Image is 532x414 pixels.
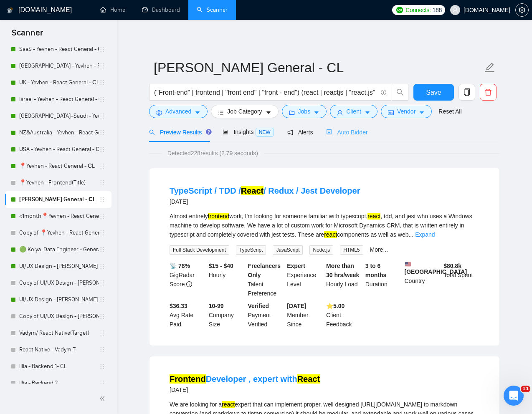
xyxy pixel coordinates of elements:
span: Auto Bidder [326,129,367,136]
span: Job Category [227,107,262,116]
span: NEW [256,128,274,137]
span: setting [156,109,162,116]
a: setting [515,7,529,13]
span: holder [99,246,106,253]
a: More... [370,246,388,253]
mark: React [241,186,263,195]
span: holder [99,363,106,370]
a: SaaS - Yevhen - React General - СL [19,41,99,58]
button: Save [413,84,454,101]
li: Copy of UI/UX Design - Natalia [5,308,111,325]
img: 🇺🇸 [405,261,411,267]
div: Duration [364,261,403,298]
span: holder [99,346,106,353]
a: Illia - Backend 2 [19,375,99,391]
li: 📍Yevhen - React General - СL [5,158,111,174]
a: Illia - Backend 1- CL [19,358,99,375]
span: delete [480,88,496,96]
span: Detected 228 results (2.79 seconds) [162,149,264,158]
span: Full Stack Development [170,245,229,255]
span: caret-down [365,109,370,116]
b: 3 to 6 months [365,263,387,278]
span: Scanner [5,27,50,44]
li: UI/UX Design - Mariana Derevianko [5,258,111,275]
span: user [337,109,343,116]
li: 🟢 Kolya. Data Engineer - General [5,241,111,258]
a: homeHome [100,6,125,13]
a: TypeScript / TDD /React/ Redux / Jest Developer [170,186,360,195]
li: SaaS - Yevhen - React General - СL [5,41,111,58]
span: Preview Results [149,129,209,136]
b: 📡 78% [170,263,190,269]
span: caret-down [266,109,271,116]
mark: frontend [208,213,229,220]
span: Save [426,87,441,98]
button: settingAdvancedcaret-down [149,105,208,118]
a: [PERSON_NAME] General - СL [19,191,99,208]
a: Copy of UI/UX Design - [PERSON_NAME] [19,308,99,325]
span: holder [99,79,106,86]
span: Jobs [298,107,311,116]
span: bars [218,109,224,116]
div: Tooltip anchor [205,128,213,136]
span: holder [99,46,106,53]
span: holder [99,179,106,186]
span: holder [99,296,106,303]
span: area-chart [223,129,228,135]
iframe: Intercom live chat [504,386,524,406]
span: Client [346,107,361,116]
b: $ 80.8k [443,263,461,269]
span: caret-down [314,109,319,116]
span: holder [99,113,106,119]
span: holder [99,213,106,220]
li: Israel - Yevhen - React General - СL [5,91,111,108]
span: holder [99,63,106,69]
button: userClientcaret-down [330,105,377,118]
a: searchScanner [197,6,228,13]
li: UK - Yevhen - React General - СL [5,74,111,91]
div: Experience Level [285,261,324,298]
div: Company Size [207,301,246,329]
span: 11 [521,386,530,392]
b: ⭐️ 5.00 [326,303,345,309]
mark: react [222,401,235,408]
span: holder [99,196,106,203]
span: holder [99,313,106,320]
li: 📍Yevhen - Frontend(Title) [5,174,111,191]
li: NZ&Australia - Yevhen - React General - СL [5,124,111,141]
span: holder [99,96,106,103]
span: info-circle [186,281,192,287]
span: setting [516,7,528,13]
a: React Native - Vadym T [19,341,99,358]
button: search [392,84,408,101]
span: Node.js [309,245,333,255]
div: Country [403,261,442,298]
button: delete [480,84,497,101]
span: robot [326,129,332,135]
span: TypeScript [236,245,266,255]
span: holder [99,330,106,336]
a: Reset All [438,107,461,116]
div: Talent Preference [246,261,286,298]
div: Hourly [207,261,246,298]
span: copy [459,88,475,96]
a: UK - Yevhen - React General - СL [19,74,99,91]
span: holder [99,380,106,386]
li: Switzerland - Yevhen - React General - СL [5,58,111,74]
span: holder [99,163,106,169]
span: Insights [223,129,274,135]
span: JavaScript [273,245,303,255]
span: holder [99,280,106,286]
span: Advanced [165,107,191,116]
span: ... [408,231,413,238]
span: 188 [433,5,442,15]
span: search [149,129,155,135]
b: Freelancers Only [248,263,281,278]
b: Expert [287,263,305,269]
span: holder [99,129,106,136]
div: Client Feedback [324,301,364,329]
li: ANTON - React General - СL [5,191,111,208]
input: Search Freelance Jobs... [154,87,377,98]
li: React Native - Vadym T [5,341,111,358]
a: dashboardDashboard [142,6,180,13]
